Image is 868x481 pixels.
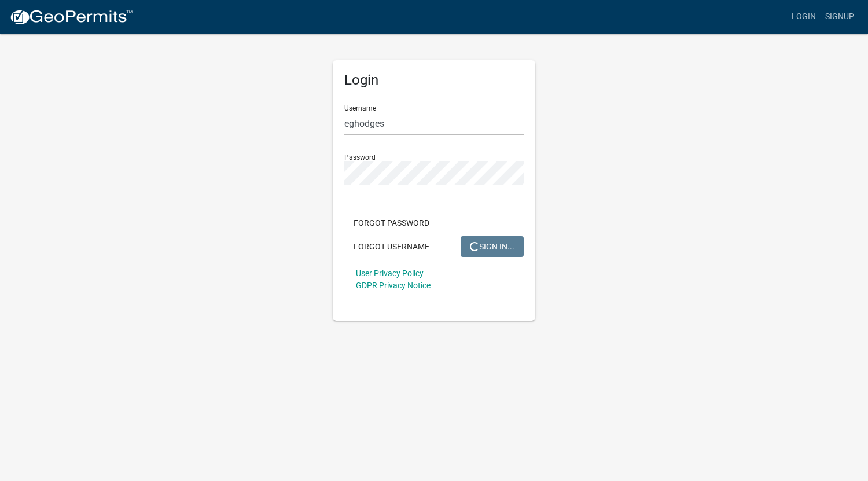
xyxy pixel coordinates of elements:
button: Forgot Password [344,212,439,233]
span: SIGN IN... [470,241,514,251]
a: User Privacy Policy [356,269,424,278]
a: Signup [821,6,859,28]
a: Login [787,6,821,28]
button: SIGN IN... [461,236,524,257]
a: GDPR Privacy Notice [356,281,431,290]
h5: Login [344,72,524,89]
button: Forgot Username [344,236,439,257]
